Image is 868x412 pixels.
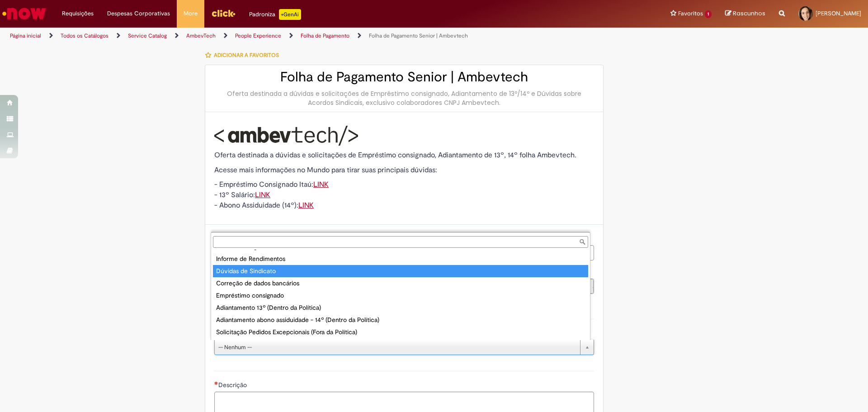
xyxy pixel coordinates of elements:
div: Informe de Rendimentos [213,253,588,265]
div: Dúvidas de Sindicato [213,265,588,277]
div: Adiantamento 13º (Dentro da Política) [213,302,588,314]
div: Empréstimo consignado [213,289,588,302]
div: Adiantamento abono assiduidade - 14º (Dentro da Política) [213,314,588,326]
div: Solicitação Pedidos Excepcionais (Fora da Política) [213,326,588,338]
div: Correção de dados bancários [213,277,588,289]
ul: Tipo de solicitação [211,250,590,340]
